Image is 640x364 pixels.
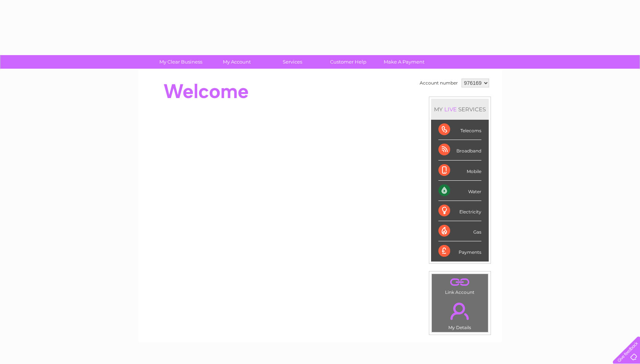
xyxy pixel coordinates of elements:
[318,55,379,69] a: Customer Help
[431,296,488,332] td: My Details
[151,55,211,69] a: My Clear Business
[262,55,323,69] a: Services
[434,276,486,289] a: .
[374,55,434,69] a: Make A Payment
[431,274,488,297] td: Link Account
[418,77,460,89] td: Account number
[438,221,481,241] div: Gas
[438,201,481,221] div: Electricity
[434,298,486,324] a: .
[438,161,481,181] div: Mobile
[206,55,267,69] a: My Account
[438,140,481,160] div: Broadband
[438,241,481,261] div: Payments
[438,120,481,140] div: Telecoms
[431,99,489,120] div: MY SERVICES
[438,181,481,201] div: Water
[443,106,458,113] div: LIVE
